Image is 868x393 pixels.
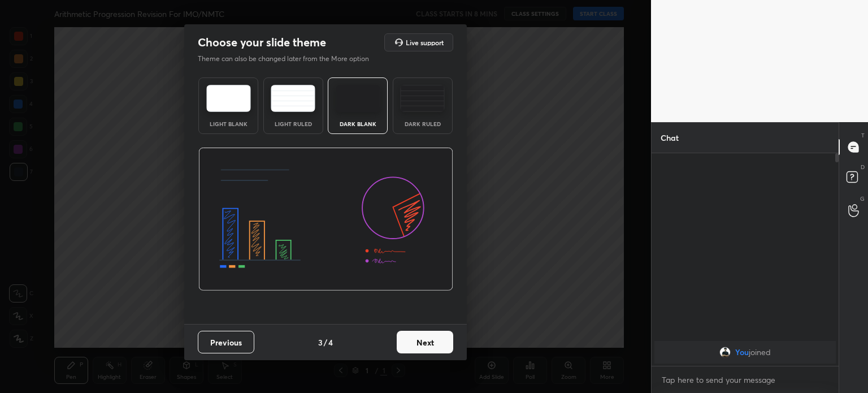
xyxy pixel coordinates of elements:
h5: Live support [406,39,444,46]
p: Theme can also be changed later from the More option [198,54,381,64]
div: Light Blank [206,121,251,127]
button: Previous [198,331,254,353]
div: Light Ruled [271,121,316,127]
div: Dark Ruled [400,121,445,127]
img: darkTheme.f0cc69e5.svg [336,85,380,112]
img: darkRuledTheme.de295e13.svg [400,85,445,112]
h4: 4 [328,336,333,348]
img: 3e477a94a14e43f8bd0b1333334fa1e6.jpg [719,347,731,358]
span: joined [749,348,771,357]
h4: / [324,336,327,348]
button: Next [397,331,453,353]
h4: 3 [318,336,323,348]
span: You [735,348,749,357]
p: Chat [652,123,688,153]
h2: Choose your slide theme [198,35,326,50]
p: T [861,131,865,140]
img: lightTheme.e5ed3b09.svg [206,85,251,112]
img: darkThemeBanner.d06ce4a2.svg [198,148,453,291]
p: G [860,195,865,203]
div: grid [652,339,839,366]
div: Dark Blank [335,121,380,127]
p: D [861,163,865,171]
img: lightRuledTheme.5fabf969.svg [271,85,315,112]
